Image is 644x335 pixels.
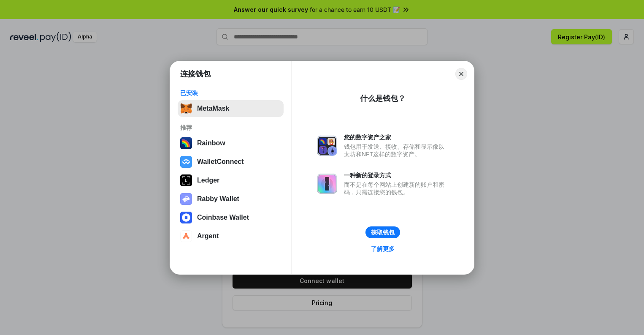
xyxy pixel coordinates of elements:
div: Coinbase Wallet [197,214,249,221]
a: 了解更多 [366,243,400,254]
button: Coinbase Wallet [178,209,284,226]
img: svg+xml,%3Csvg%20width%3D%2228%22%20height%3D%2228%22%20viewBox%3D%220%200%2028%2028%22%20fill%3D... [180,156,192,168]
div: 获取钱包 [371,229,395,236]
div: 一种新的登录方式 [344,172,449,179]
div: Ledger [197,177,219,184]
button: WalletConnect [178,153,284,170]
button: Close [455,68,467,80]
img: svg+xml,%3Csvg%20width%3D%2228%22%20height%3D%2228%22%20viewBox%3D%220%200%2028%2028%22%20fill%3D... [180,212,192,223]
img: svg+xml,%3Csvg%20fill%3D%22none%22%20height%3D%2233%22%20viewBox%3D%220%200%2035%2033%22%20width%... [180,103,192,114]
div: 了解更多 [371,245,395,253]
img: svg+xml,%3Csvg%20xmlns%3D%22http%3A%2F%2Fwww.w3.org%2F2000%2Fsvg%22%20fill%3D%22none%22%20viewBox... [180,193,192,205]
div: 而不是在每个网站上创建新的账户和密码，只需连接您的钱包。 [344,181,449,196]
div: Rabby Wallet [197,195,239,203]
button: 获取钱包 [365,226,400,238]
div: Rainbow [197,139,225,147]
div: 您的数字资产之家 [344,133,449,141]
img: svg+xml,%3Csvg%20xmlns%3D%22http%3A%2F%2Fwww.w3.org%2F2000%2Fsvg%22%20fill%3D%22none%22%20viewBox... [317,174,337,194]
div: 推荐 [180,124,281,131]
button: Argent [178,228,284,245]
div: 什么是钱包？ [360,93,406,103]
div: MetaMask [197,105,229,112]
img: svg+xml,%3Csvg%20xmlns%3D%22http%3A%2F%2Fwww.w3.org%2F2000%2Fsvg%22%20fill%3D%22none%22%20viewBox... [317,136,337,156]
img: svg+xml,%3Csvg%20width%3D%2228%22%20height%3D%2228%22%20viewBox%3D%220%200%2028%2028%22%20fill%3D... [180,230,192,242]
div: 已安装 [180,89,281,97]
div: 钱包用于发送、接收、存储和显示像以太坊和NFT这样的数字资产。 [344,143,449,158]
button: MetaMask [178,100,284,117]
button: Rabby Wallet [178,191,284,207]
button: Ledger [178,172,284,189]
h1: 连接钱包 [180,69,211,79]
img: svg+xml,%3Csvg%20width%3D%22120%22%20height%3D%22120%22%20viewBox%3D%220%200%20120%20120%22%20fil... [180,137,192,149]
button: Rainbow [178,135,284,152]
div: WalletConnect [197,158,244,166]
div: Argent [197,232,219,240]
img: svg+xml,%3Csvg%20xmlns%3D%22http%3A%2F%2Fwww.w3.org%2F2000%2Fsvg%22%20width%3D%2228%22%20height%3... [180,174,192,186]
